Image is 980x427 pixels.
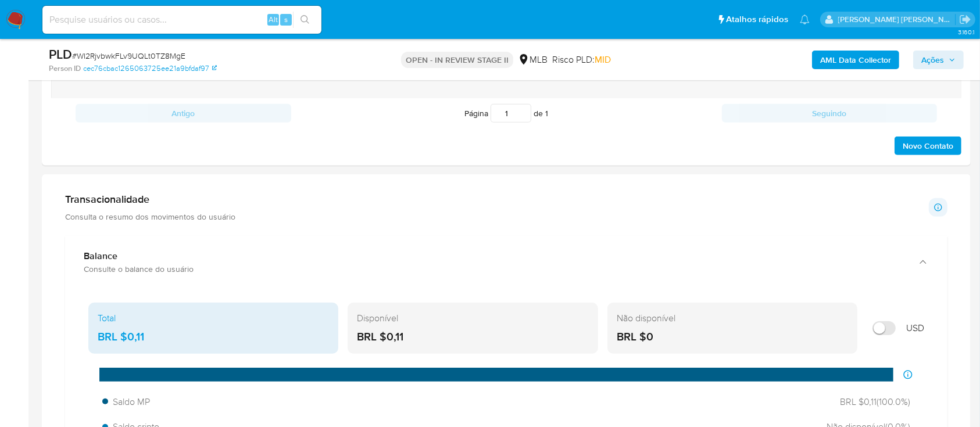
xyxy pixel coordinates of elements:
[76,104,291,123] button: Antigo
[49,63,81,74] b: Person ID
[722,104,938,123] button: Seguindo
[518,53,548,66] div: MLB
[42,12,321,27] input: Pesquise usuários ou casos...
[820,51,891,69] b: AML Data Collector
[921,51,944,69] span: Ações
[284,14,288,25] span: s
[838,14,956,25] p: alessandra.barbosa@mercadopago.com
[545,107,548,119] span: 1
[913,51,964,69] button: Ações
[959,13,971,26] a: Sair
[401,52,513,68] p: OPEN - IN REVIEW STAGE II
[895,137,961,155] button: Novo Contato
[595,53,611,66] span: MID
[72,50,185,62] span: # WI2RjvbwkFLv9UQLt0TZ8MgE
[83,63,217,74] a: cec76cbac1265063725ee21a9bfdaf97
[800,15,810,24] a: Notificações
[49,45,72,63] b: PLD
[552,53,611,66] span: Risco PLD:
[726,13,788,26] span: Atalhos rápidos
[812,51,899,69] button: AML Data Collector
[464,104,548,123] span: Página de
[903,138,953,154] span: Novo Contato
[269,14,278,25] span: Alt
[958,27,974,37] span: 3.160.1
[293,12,317,28] button: search-icon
